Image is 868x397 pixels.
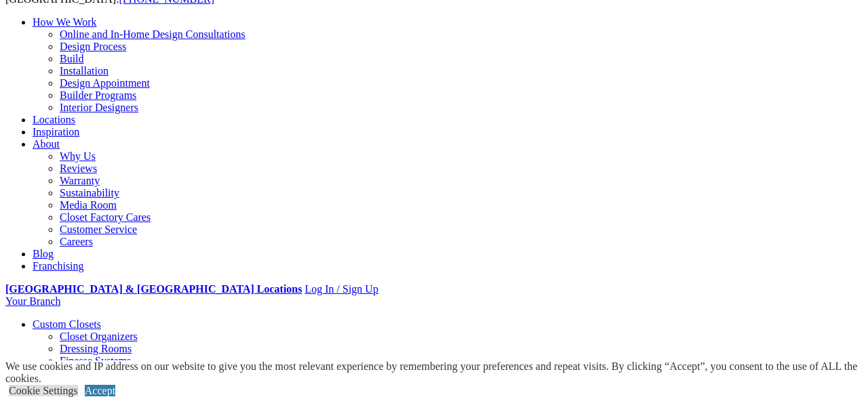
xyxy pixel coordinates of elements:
[60,355,131,367] a: Finesse Systems
[60,175,100,186] a: Warranty
[304,283,378,295] a: Log In / Sign Up
[33,248,54,259] a: Blog
[9,385,78,396] a: Cookie Settings
[60,331,138,342] a: Closet Organizers
[60,41,126,52] a: Design Process
[60,53,84,64] a: Build
[60,102,138,113] a: Interior Designers
[33,260,84,272] a: Franchising
[60,65,108,77] a: Installation
[60,150,96,162] a: Why Us
[5,283,302,295] a: [GEOGRAPHIC_DATA] & [GEOGRAPHIC_DATA] Locations
[60,77,150,89] a: Design Appointment
[60,187,119,198] a: Sustainability
[60,236,93,247] a: Careers
[60,343,132,354] a: Dressing Rooms
[85,385,115,396] a: Accept
[33,16,97,28] a: How We Work
[60,199,117,211] a: Media Room
[60,89,136,101] a: Builder Programs
[60,224,137,235] a: Customer Service
[33,114,75,125] a: Locations
[60,211,151,223] a: Closet Factory Cares
[33,126,79,138] a: Inspiration
[33,318,101,330] a: Custom Closets
[60,163,97,174] a: Reviews
[33,138,60,150] a: About
[60,28,245,40] a: Online and In-Home Design Consultations
[5,360,868,385] div: We use cookies and IP address on our website to give you the most relevant experience by remember...
[5,295,60,307] a: Your Branch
